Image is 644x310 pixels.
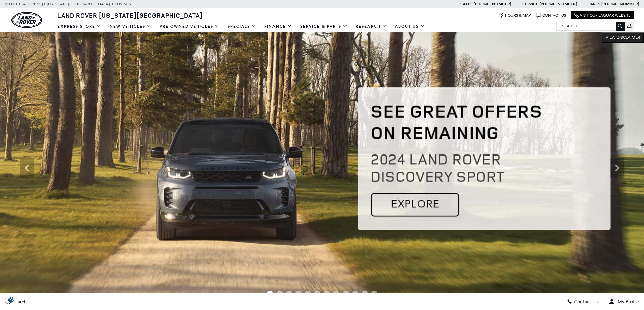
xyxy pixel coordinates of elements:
[11,12,42,28] a: land-rover
[572,299,598,305] span: Contact Us
[53,21,429,32] nav: Main Navigation
[522,2,538,6] span: Service
[267,291,273,298] span: Go to slide 1
[536,13,566,18] a: Contact Us
[602,32,644,43] button: VIEW DISCLAIMER
[314,291,321,298] span: Go to slide 6
[574,13,631,18] a: Visit Our Jaguar Website
[57,11,203,19] span: Land Rover [US_STATE][GEOGRAPHIC_DATA]
[3,296,19,303] section: Click to Open Cookie Consent Modal
[606,35,640,40] span: VIEW DISCLAIMER
[371,291,378,298] span: Go to slide 12
[391,21,429,32] a: About Us
[286,291,292,298] span: Go to slide 3
[601,1,639,7] a: [PHONE_NUMBER]
[105,21,156,32] a: New Vehicles
[615,299,639,305] span: My Profile
[540,1,577,7] a: [PHONE_NUMBER]
[305,291,311,298] span: Go to slide 5
[603,293,644,310] button: Open user profile menu
[460,2,473,6] span: Sales
[295,291,302,298] span: Go to slide 4
[3,296,19,303] img: Opt-Out Icon
[11,12,42,28] img: Land Rover
[474,1,511,7] a: [PHONE_NUMBER]
[276,291,283,298] span: Go to slide 2
[296,21,352,32] a: Service & Parts
[20,158,34,178] div: Previous
[499,13,531,18] a: Hours & Map
[342,291,349,298] span: Go to slide 9
[156,21,223,32] a: Pre-Owned Vehicles
[557,22,624,30] input: Search
[352,291,359,298] span: Go to slide 10
[223,21,260,32] a: Specials
[53,11,207,19] a: Land Rover [US_STATE][GEOGRAPHIC_DATA]
[588,2,600,6] span: Parts
[352,21,391,32] a: Research
[324,291,330,298] span: Go to slide 7
[610,158,624,178] div: Next
[5,2,131,6] a: [STREET_ADDRESS] • [US_STATE][GEOGRAPHIC_DATA], CO 80905
[53,21,105,32] a: EXPRESS STORE
[361,291,368,298] span: Go to slide 11
[333,291,340,298] span: Go to slide 8
[260,21,296,32] a: Finance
